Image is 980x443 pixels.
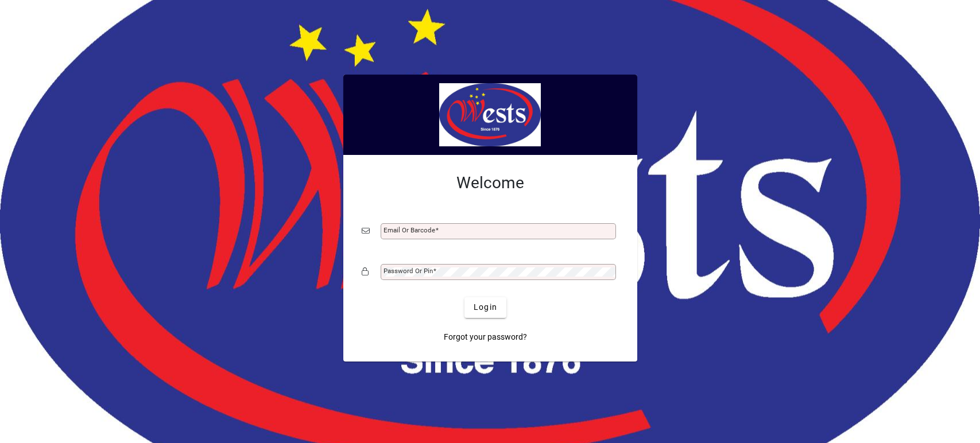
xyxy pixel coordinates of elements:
[439,327,532,348] a: Forgot your password?
[464,297,506,318] button: Login
[384,226,435,234] mat-label: Email or Barcode
[444,331,527,343] span: Forgot your password?
[384,267,433,275] mat-label: Password or Pin
[362,173,619,193] h2: Welcome
[474,301,497,313] span: Login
